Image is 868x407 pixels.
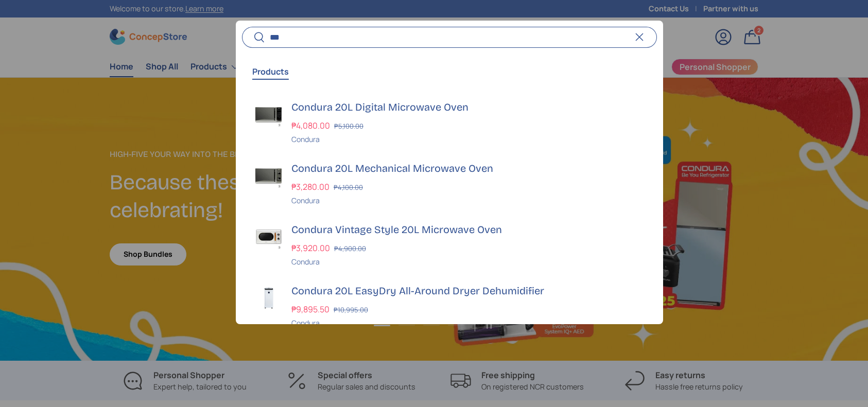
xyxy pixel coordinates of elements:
[236,275,663,337] a: condura-easy-dry-dehumidifier-full-view-concepstore.ph Condura 20L EasyDry All-Around Dryer Dehum...
[236,92,663,153] a: Condura 20L Digital Microwave Oven ₱4,080.00 ₱5,100.00 Condura
[236,153,663,214] a: Condura 20L Mechanical Microwave Oven ₱3,280.00 ₱4,100.00 Condura
[254,284,283,312] img: condura-easy-dry-dehumidifier-full-view-concepstore.ph
[291,100,645,114] h3: Condura 20L Digital Microwave Oven
[291,222,645,237] h3: Condura Vintage Style 20L Microwave Oven
[334,305,368,314] s: ₱10,995.00
[291,120,333,131] strong: ₱4,080.00
[334,244,366,253] s: ₱4,900.00
[334,183,363,192] s: ₱4,100.00
[291,242,333,254] strong: ₱3,920.00
[252,60,289,83] button: Products
[236,214,663,275] a: Condura Vintage Style 20L Microwave Oven ₱3,920.00 ₱4,900.00 Condura
[291,195,645,206] div: Condura
[291,134,645,145] div: Condura
[291,161,645,175] h3: Condura 20L Mechanical Microwave Oven
[291,256,645,267] div: Condura
[291,181,332,192] strong: ₱3,280.00
[291,284,645,298] h3: Condura 20L EasyDry All-Around Dryer Dehumidifier
[334,121,363,131] s: ₱5,100.00
[291,317,645,328] div: Condura
[291,304,332,315] strong: ₱9,895.50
